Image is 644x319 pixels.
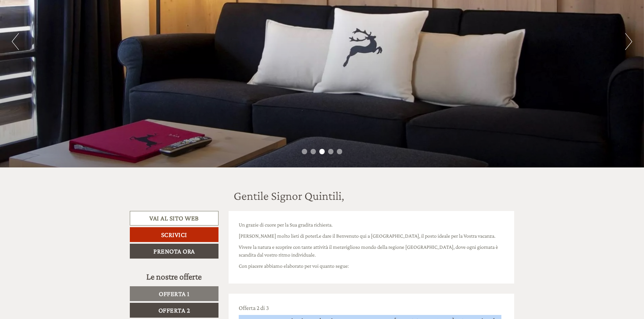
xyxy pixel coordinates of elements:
[239,243,504,259] p: Vivere la natura e scoprire con tante attività il meraviglioso mondo della regione [GEOGRAPHIC_DA...
[5,18,93,39] div: Buon giorno, come possiamo aiutarla?
[239,232,504,240] p: [PERSON_NAME] molto lieti di poterLe dare il Benvenuto qui a [GEOGRAPHIC_DATA], il posto ideale p...
[158,307,190,314] span: Offerta 2
[10,20,90,25] div: Zin Senfter Residence
[625,33,632,50] button: Next
[239,304,269,311] span: Offerta 2 di 3
[119,5,147,17] div: giovedì
[130,270,218,283] div: Le nostre offerte
[228,175,266,190] button: Invia
[130,211,218,225] a: Vai al sito web
[234,189,344,203] h1: Gentile Signor Quintili,
[239,262,504,270] p: Con piacere abbiamo elaborato per voi quanto segue:
[130,227,218,242] a: Scrivici
[159,290,189,297] span: Offerta 1
[10,33,90,37] small: 11:40
[130,244,218,259] a: Prenota ora
[12,33,19,50] button: Previous
[239,221,504,229] p: Un grazie di cuore per la Sua gradita richiesta.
